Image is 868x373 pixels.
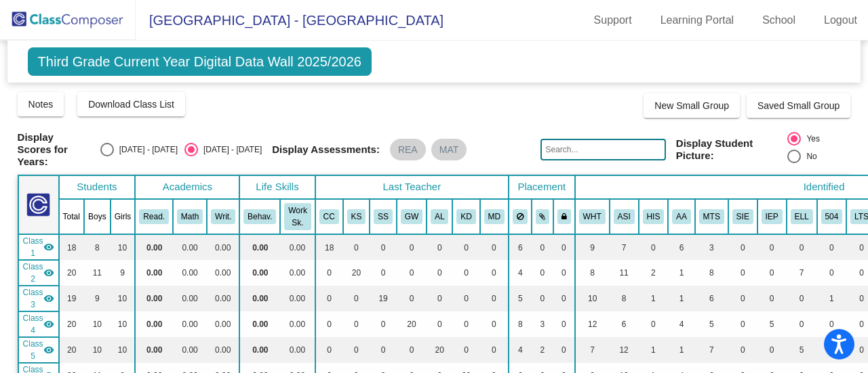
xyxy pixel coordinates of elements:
td: 0 [343,337,370,363]
td: 4 [668,311,695,337]
td: 10 [84,311,111,337]
td: 20 [59,311,84,337]
td: 0 [787,311,817,337]
td: 0 [728,337,757,363]
td: 11 [84,260,111,286]
td: 6 [695,286,728,311]
td: 2 [532,337,554,363]
td: 0 [343,286,370,311]
td: 12 [575,311,610,337]
td: 0 [452,286,479,311]
td: 0 [452,260,479,286]
td: 0 [397,234,427,260]
span: Class 2 [23,261,43,285]
td: 0 [343,311,370,337]
td: 0.00 [135,311,173,337]
span: Class 1 [23,235,43,259]
th: Students [59,175,136,199]
td: 0.00 [207,286,239,311]
td: Geri Weidner - SPED [18,311,59,337]
td: 0 [757,337,787,363]
td: 0 [370,234,397,260]
td: 9 [84,286,111,311]
td: 8 [575,260,610,286]
td: 6 [610,311,639,337]
td: 0 [532,234,554,260]
td: 0.00 [239,286,280,311]
td: 0 [728,260,757,286]
span: Display Assessments: [272,144,380,156]
td: 0 [728,234,757,260]
button: SIE [732,209,753,224]
th: Total [59,199,84,234]
td: 0 [370,311,397,337]
span: Notes [28,99,54,110]
span: New Small Group [654,100,729,111]
td: 10 [84,337,111,363]
button: CC [319,209,339,224]
button: IEP [762,209,783,224]
mat-icon: visibility [43,267,54,278]
td: 9 [575,234,610,260]
button: SS [374,209,393,224]
input: Search... [540,139,665,160]
td: 0 [817,260,847,286]
td: 0.00 [207,260,239,286]
button: HIS [643,209,665,224]
td: 20 [59,337,84,363]
th: Boys [84,199,111,234]
td: 0.00 [135,337,173,363]
td: 18 [59,234,84,260]
td: 0.00 [207,337,239,363]
td: 1 [639,286,669,311]
button: GW [401,209,422,224]
td: 1 [668,286,695,311]
td: 0.00 [239,260,280,286]
td: 5 [787,337,817,363]
td: 11 [610,260,639,286]
span: Download Class List [88,99,174,110]
div: [DATE] - [DATE] [198,144,262,156]
td: 0 [427,234,452,260]
td: 20 [59,260,84,286]
td: 0 [728,286,757,311]
td: 19 [59,286,84,311]
span: Third Grade Current Year Digital Data Wall 2025/2026 [28,47,372,76]
mat-icon: visibility [43,345,54,355]
td: 12 [610,337,639,363]
td: 0 [315,286,343,311]
td: 10 [111,311,136,337]
button: Notes [18,92,64,116]
td: 0 [315,260,343,286]
td: 0 [397,286,427,311]
td: 0 [532,260,554,286]
td: 2 [639,260,669,286]
th: Alice Lee [427,199,452,234]
td: 5 [695,311,728,337]
th: Kayleigh Sinski [343,199,370,234]
td: 9 [111,260,136,286]
button: MD [484,209,505,224]
th: Individualized Education Plan [757,199,787,234]
td: 4 [509,337,532,363]
td: 0.00 [173,337,207,363]
mat-radio-group: Select an option [787,132,850,167]
th: Academics [135,175,239,199]
td: 1 [668,337,695,363]
td: 0 [787,234,817,260]
button: Math [177,209,203,224]
button: Download Class List [77,92,185,116]
a: Support [583,9,643,31]
span: Saved Small Group [757,100,840,111]
td: 0.00 [173,311,207,337]
td: 20 [427,337,452,363]
button: New Small Group [644,93,740,118]
td: 0 [370,337,397,363]
td: 5 [757,311,787,337]
th: Hispanic [639,199,669,234]
td: 0.00 [135,234,173,260]
td: 0.00 [173,286,207,311]
button: KS [347,209,366,224]
button: AL [431,209,448,224]
td: 0 [427,260,452,286]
